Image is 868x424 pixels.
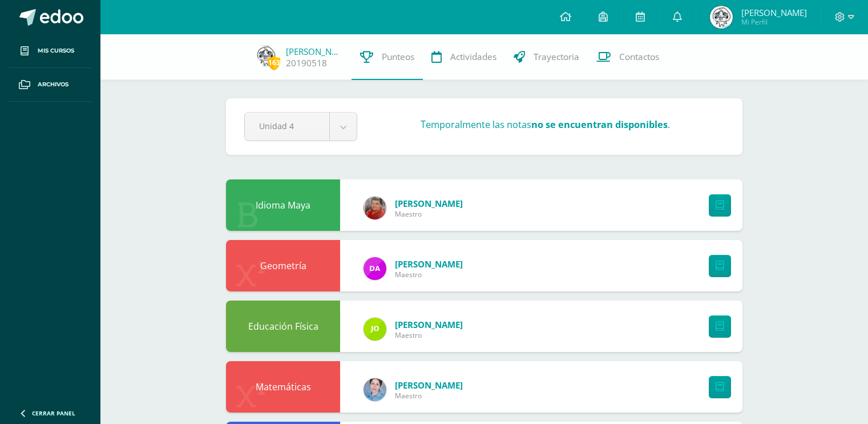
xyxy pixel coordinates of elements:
[286,57,327,69] a: 20190518
[588,34,668,80] a: Contactos
[268,55,280,70] span: 163
[741,7,807,18] span: [PERSON_NAME]
[32,409,75,417] span: Cerrar panel
[226,240,340,291] div: Geometría
[395,330,463,340] span: Maestro
[534,51,579,63] span: Trayectoria
[421,118,670,131] h3: Temporalmente las notas .
[364,378,386,401] img: 044c0162fa7e0f0b4b3ccbd14fd12260.png
[505,34,588,80] a: Trayectoria
[226,179,340,231] div: Idioma Maya
[364,197,386,219] img: 05ddfdc08264272979358467217619c8.png
[395,379,463,391] a: [PERSON_NAME]
[450,51,496,63] span: Actividades
[245,113,357,141] a: Unidad 4
[395,258,463,270] a: [PERSON_NAME]
[352,34,423,80] a: Punteos
[38,80,68,89] span: Archivos
[9,34,91,68] a: Mis cursos
[531,118,668,131] strong: no se encuentran disponibles
[38,46,74,55] span: Mis cursos
[395,391,463,401] span: Maestro
[423,34,505,80] a: Actividades
[364,257,386,280] img: 9ec2f35d84b77fba93b74c0ecd725fb6.png
[395,319,463,330] a: [PERSON_NAME]
[259,113,315,139] span: Unidad 4
[226,301,340,352] div: Educación Física
[741,17,807,27] span: Mi Perfil
[395,270,463,279] span: Maestro
[710,6,733,29] img: b192832abb18840651ae12a79ab77f4a.png
[286,46,343,57] a: [PERSON_NAME]
[255,45,277,67] img: b192832abb18840651ae12a79ab77f4a.png
[226,361,340,413] div: Matemáticas
[619,51,659,63] span: Contactos
[364,318,386,341] img: 82cb8650c3364a68df28ab37f084364e.png
[382,51,414,63] span: Punteos
[395,198,463,209] a: [PERSON_NAME]
[395,209,463,219] span: Maestro
[9,68,91,102] a: Archivos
